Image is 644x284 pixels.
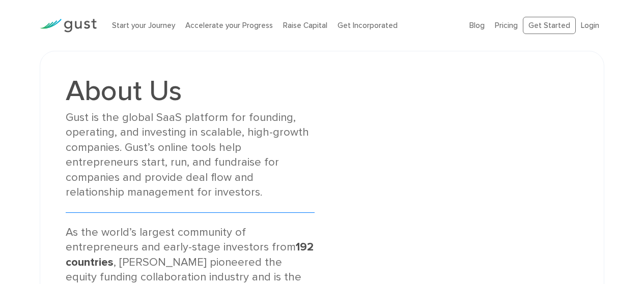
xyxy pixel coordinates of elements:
[523,17,576,35] a: Get Started
[185,21,273,30] a: Accelerate your Progress
[40,19,97,33] img: Gust Logo
[66,240,314,268] strong: 192 countries
[66,77,314,105] h1: About Us
[338,21,398,30] a: Get Incorporated
[469,21,485,30] a: Blog
[495,21,518,30] a: Pricing
[66,110,314,200] div: Gust is the global SaaS platform for founding, operating, and investing in scalable, high-growth ...
[581,21,599,30] a: Login
[283,21,327,30] a: Raise Capital
[112,21,175,30] a: Start your Journey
